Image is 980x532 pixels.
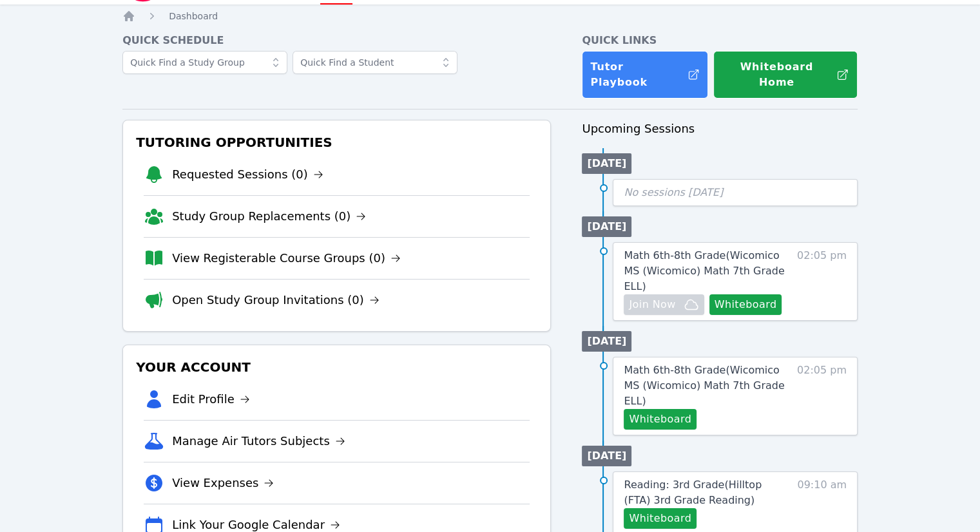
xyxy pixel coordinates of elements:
span: Math 6th-8th Grade ( Wicomico MS (Wicomico) Math 7th Grade ELL ) [624,364,784,407]
a: View Registerable Course Groups (0) [172,249,401,267]
span: Dashboard [169,11,218,21]
li: [DATE] [582,331,631,352]
li: [DATE] [582,446,631,466]
button: Whiteboard Home [713,51,858,99]
input: Quick Find a Study Group [122,51,287,74]
h3: Upcoming Sessions [582,120,858,138]
a: Open Study Group Invitations (0) [172,291,380,309]
nav: Breadcrumb [122,10,858,23]
span: Reading: 3rd Grade ( Hilltop (FTA) 3rd Grade Reading ) [624,479,762,506]
h3: Tutoring Opportunities [133,131,540,154]
a: Math 6th-8th Grade(Wicomico MS (Wicomico) Math 7th Grade ELL) [624,363,791,409]
button: Whiteboard [709,294,782,315]
span: 02:05 pm [797,248,847,315]
span: No sessions [DATE] [624,186,723,198]
a: Dashboard [169,10,218,23]
a: Study Group Replacements (0) [172,207,366,225]
input: Quick Find a Student [293,51,457,74]
h4: Quick Links [582,33,858,48]
a: Reading: 3rd Grade(Hilltop (FTA) 3rd Grade Reading) [624,477,791,508]
span: Math 6th-8th Grade ( Wicomico MS (Wicomico) Math 7th Grade ELL ) [624,249,784,292]
button: Whiteboard [624,508,697,529]
button: Whiteboard [624,409,697,430]
a: Edit Profile [172,390,250,408]
a: Manage Air Tutors Subjects [172,432,345,450]
span: Join Now [629,297,675,312]
span: 02:05 pm [797,363,847,430]
h3: Your Account [133,356,540,379]
button: Join Now [624,294,704,315]
li: [DATE] [582,216,631,237]
span: 09:10 am [797,477,847,529]
a: View Expenses [172,474,274,492]
a: Tutor Playbook [582,51,708,99]
h4: Quick Schedule [122,33,551,48]
li: [DATE] [582,153,631,174]
a: Requested Sessions (0) [172,166,323,184]
a: Math 6th-8th Grade(Wicomico MS (Wicomico) Math 7th Grade ELL) [624,248,791,294]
